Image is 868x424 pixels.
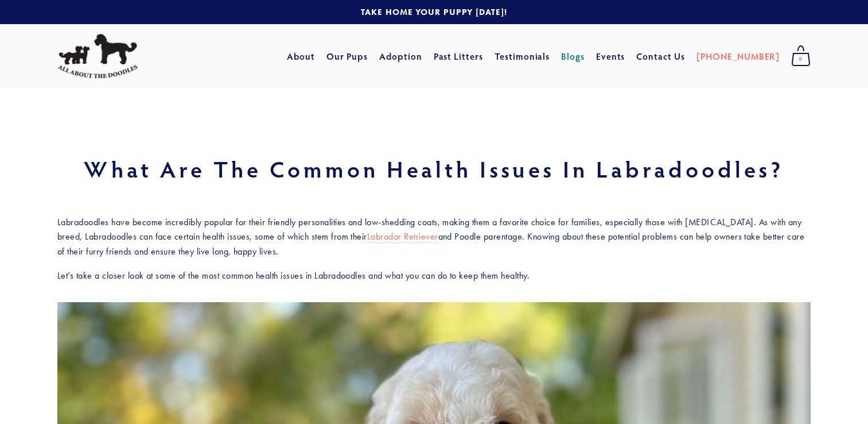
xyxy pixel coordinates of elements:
[57,34,138,79] img: All About The Doodles
[561,46,585,67] a: Blogs
[596,46,625,67] a: Events
[57,157,811,180] h1: What Are the Common Health Issues in Labradoodles?
[367,231,438,243] a: Labrador Retriever
[326,46,368,67] a: Our Pups
[495,46,550,67] a: Testimonials
[696,46,780,67] a: [PHONE_NUMBER]
[287,46,315,67] a: About
[785,42,816,71] a: 0 items in cart
[636,46,685,67] a: Contact Us
[57,215,811,259] p: Labradoodles have become incredibly popular for their friendly personalities and low-shedding coa...
[791,52,811,67] span: 0
[434,50,484,62] a: Past Litters
[379,46,422,67] a: Adoption
[57,268,811,283] p: Let’s take a closer look at some of the most common health issues in Labradoodles and what you ca...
